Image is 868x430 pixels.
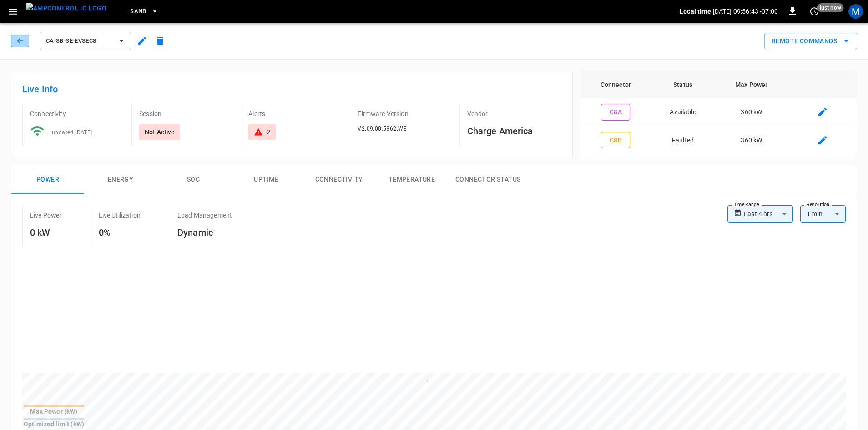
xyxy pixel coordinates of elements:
td: 360 kW [715,98,788,126]
button: Power [11,165,84,194]
h6: Dynamic [177,225,232,240]
img: ampcontrol.io logo [26,3,106,14]
th: Status [651,71,715,98]
p: Session [139,109,233,118]
div: profile-icon [848,4,863,19]
div: remote commands options [764,33,857,50]
p: Live Utilization [99,211,141,220]
h6: 0 kW [30,225,62,240]
p: Vendor [467,109,561,118]
h6: Live Info [22,82,561,96]
th: Connector [580,71,651,98]
td: 360 kW [715,126,788,155]
button: C8B [601,132,630,149]
p: Connectivity [30,109,124,118]
p: Load Management [177,211,232,220]
th: Max Power [715,71,788,98]
table: connector table [580,71,857,154]
p: Alerts [248,109,343,118]
td: Faulted [651,126,715,155]
button: Connectivity [303,165,375,194]
button: SOC [157,165,230,194]
span: updated [DATE] [52,129,92,136]
button: Temperature [375,165,448,194]
div: 2 [267,127,270,137]
button: Remote Commands [764,33,857,50]
td: Available [651,98,715,126]
div: Last 4 hrs [744,205,793,223]
button: set refresh interval [807,4,822,19]
label: Resolution [807,201,829,208]
span: SanB [130,6,146,17]
span: ca-sb-se-evseC8 [46,36,113,46]
h6: Charge America [467,124,561,138]
button: ca-sb-se-evseC8 [40,32,131,50]
p: [DATE] 09:56:43 -07:00 [713,7,778,16]
button: Energy [84,165,157,194]
p: Not Active [145,127,175,137]
button: Connector Status [448,165,528,194]
span: just now [817,3,844,12]
p: Live Power [30,211,62,220]
button: SanB [126,3,162,20]
p: Local time [680,7,711,16]
div: 1 min [800,205,846,223]
span: V2.09.00.5362.WE [358,126,406,132]
button: C8A [601,104,630,121]
h6: 0% [99,225,141,240]
p: Firmware Version [358,109,452,118]
button: Uptime [230,165,303,194]
label: Time Range [734,201,759,208]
